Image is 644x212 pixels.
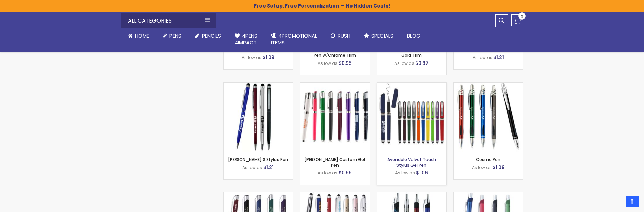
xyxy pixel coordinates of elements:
a: Berkley Ballpoint Pen with Gold Trim [385,47,438,58]
a: [PERSON_NAME] Custom Gel Pen [304,157,365,168]
span: Pencils [202,32,221,39]
img: Earl Custom Gel Pen [300,83,370,152]
a: Pens [156,28,188,43]
a: Avendale Velvet Touch Stylus Gel Pen [387,157,436,168]
span: As low as [242,55,261,60]
img: Cosmo Pen [454,83,523,152]
span: Blog [407,32,420,39]
span: As low as [318,60,338,66]
a: [PERSON_NAME] S Stylus Pen [228,157,288,162]
a: [PERSON_NAME] Deluxe Metal Pen w/Chrome Trim [304,47,366,58]
a: Souvenur Armor Silver Trim Pens [224,192,293,198]
span: As low as [242,165,262,170]
span: 0 [521,14,523,20]
img: Meryl S Stylus Pen [224,83,293,152]
a: 4Pens4impact [228,28,264,51]
a: Rush [324,28,357,43]
span: $0.95 [339,60,352,67]
a: Blog [400,28,427,43]
span: Specials [371,32,393,39]
span: $1.09 [263,54,274,61]
a: Meryl S Stylus Pen [224,82,293,88]
span: 4PROMOTIONAL ITEMS [271,32,317,46]
img: Avendale Velvet Touch Stylus Gel Pen [377,83,446,152]
span: Pens [169,32,181,39]
span: $1.06 [416,169,428,176]
a: Metal Twist Promo Stylus Pen [300,192,370,198]
span: As low as [394,60,414,66]
span: As low as [473,55,492,60]
span: Rush [338,32,350,39]
span: Home [135,32,149,39]
a: Home [121,28,156,43]
a: Robust Grip Pen [377,192,446,198]
div: All Categories [121,13,216,28]
a: Earl Custom Gel Pen [300,82,370,88]
a: 4PROMOTIONALITEMS [264,28,324,51]
span: $0.87 [415,60,429,67]
a: Top [626,196,639,207]
a: Elva Grip Pen [454,192,523,198]
span: As low as [318,170,338,176]
a: 0 [511,14,523,26]
span: $1.21 [493,54,504,61]
a: Specials [357,28,400,43]
span: $1.09 [493,164,505,171]
span: As low as [395,170,415,176]
span: $0.99 [339,169,352,176]
span: As low as [472,165,492,170]
a: Pencils [188,28,228,43]
span: $1.21 [263,164,274,171]
a: Cosmo Pen [476,157,500,162]
a: Avendale Velvet Touch Stylus Gel Pen [377,82,446,88]
span: 4Pens 4impact [235,32,257,46]
a: Cosmo Pen [454,82,523,88]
